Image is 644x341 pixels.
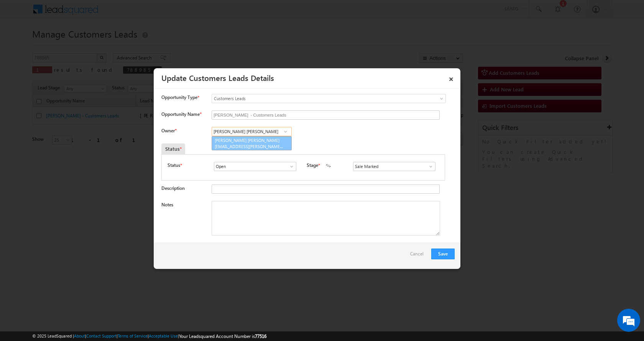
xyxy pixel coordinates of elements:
[431,249,455,259] button: Save
[212,94,446,103] a: Customers Leads
[307,162,318,169] label: Stage
[161,202,173,208] label: Notes
[285,163,294,170] a: Show All Items
[149,333,178,338] a: Acceptable Use
[161,72,274,83] a: Update Customers Leads Details
[161,111,201,117] label: Opportunity Name
[445,71,458,84] a: ×
[212,127,292,136] input: Type to Search
[161,128,176,133] label: Owner
[179,333,266,339] span: Your Leadsquared Account Number is
[281,128,290,135] a: Show All Items
[410,249,427,263] a: Cancel
[214,162,296,171] input: Type to Search
[118,333,148,338] a: Terms of Service
[168,162,180,169] label: Status
[161,143,185,154] div: Status
[212,95,414,102] span: Customers Leads
[74,333,85,338] a: About
[32,333,266,340] span: © 2025 LeadSquared | | | | |
[215,143,284,149] span: [EMAIL_ADDRESS][PERSON_NAME][DOMAIN_NAME]
[86,333,117,338] a: Contact Support
[353,162,435,171] input: Type to Search
[255,333,266,339] span: 77516
[212,136,292,151] a: [PERSON_NAME] [PERSON_NAME]
[424,163,434,170] a: Show All Items
[161,185,185,191] label: Description
[161,94,197,101] span: Opportunity Type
